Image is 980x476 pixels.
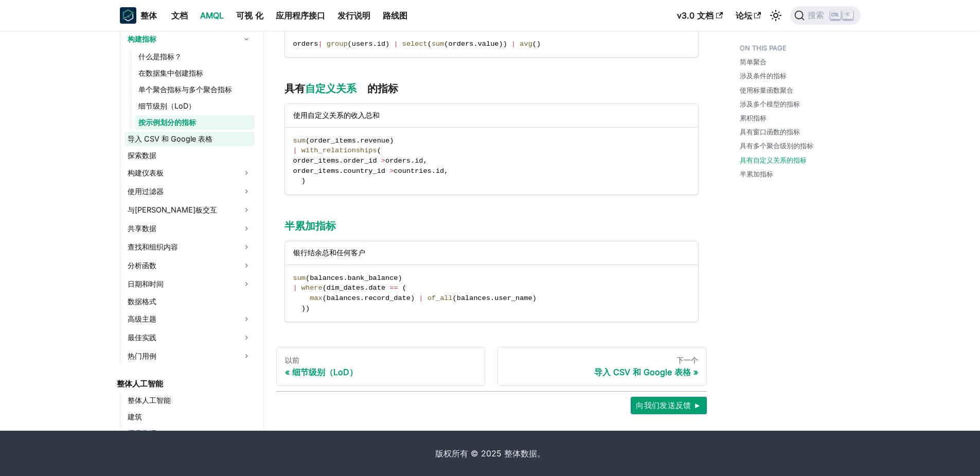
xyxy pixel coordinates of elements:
[124,165,255,181] a: 构建仪表板
[352,40,373,48] span: users
[740,85,793,95] a: 使用标量函数聚合
[740,113,767,123] a: 累积指标
[377,40,385,48] span: id
[293,284,297,292] span: |
[124,220,255,237] a: 共享数据
[163,447,817,460] div: 版权所有 © 2025 整体数据。
[360,294,364,302] span: .
[740,99,800,109] a: 涉及多个模型的指标
[671,7,729,24] a: v3.0 文档
[740,127,800,137] a: 具有窗口函数的指标
[284,220,336,232] a: 半累加指标
[327,284,364,292] span: dim_dates
[532,294,537,302] span: )
[423,157,427,165] span: ,
[740,155,807,165] a: 具有自定义关系的指标
[398,274,402,282] span: )
[740,169,773,179] a: 半累加指标
[301,305,306,312] span: )
[140,9,157,22] b: 整体
[402,40,427,48] span: select
[339,157,343,165] span: .
[310,274,343,282] span: balances
[394,167,431,175] span: countries
[230,7,270,24] a: 可视 化
[432,167,436,175] span: .
[348,40,352,48] span: (
[293,137,306,145] span: sum
[124,132,255,146] a: 导入 CSV 和 Google 表格
[360,137,389,145] span: revenue
[631,397,706,414] button: 向我们发送反馈 ►
[377,7,414,24] a: 路线图
[383,10,407,21] font: 路线图
[503,40,507,48] span: )
[636,399,701,412] span: 向我们发送反馈 ►
[343,167,385,175] span: country_id
[270,7,331,24] a: 应用程序接口
[293,167,340,175] span: order_items
[285,241,698,265] div: 银行结余总和任何客户
[436,167,444,175] span: id
[389,284,398,292] span: ==
[293,157,340,165] span: order_items
[497,347,707,386] a: 下一个导入 CSV 和 Google 表格
[537,40,541,48] span: )
[301,284,323,292] span: where
[293,274,306,282] span: sum
[310,137,356,145] span: order_items
[124,148,255,163] a: 探索数据
[411,157,415,165] span: .
[348,274,398,282] span: bank_balance
[285,104,698,127] div: 使用自定义关系的收入总和
[427,40,432,48] span: (
[323,294,327,302] span: (
[124,183,255,200] a: 使用过滤器
[120,7,157,24] a: 整体整体
[114,377,255,391] a: 整体人工智能
[389,137,394,145] span: )
[768,7,784,24] button: 在深色和浅色模式之间切换（当前为浅色模式）
[276,347,707,386] nav: 文档页面
[124,329,255,346] a: 最佳实践
[449,40,474,48] span: orders
[194,7,230,24] a: AMQL
[124,202,255,218] a: 与[PERSON_NAME]板交互
[339,167,343,175] span: .
[343,274,347,282] span: .
[729,7,768,24] a: 论坛
[135,66,255,80] a: 在数据集中创建指标
[318,40,322,48] span: |
[478,40,499,48] span: value
[736,10,752,21] font: 论坛
[327,294,360,302] span: balances
[385,157,411,165] span: orders
[740,71,787,81] a: 涉及条件的指标
[124,239,255,255] a: 查找和组织内容
[677,10,714,21] font: v3.0 文档
[331,7,377,24] a: 发行说明
[306,274,310,282] span: (
[843,10,853,20] kbd: K
[453,294,457,302] span: (
[432,40,444,48] span: sum
[415,157,423,165] span: id
[293,40,318,48] span: orders
[377,147,381,154] span: (
[124,257,255,274] a: 分析函数
[364,294,411,302] span: record_date
[444,167,448,175] span: ,
[419,294,423,302] span: |
[740,57,767,67] a: 简单聚合
[306,137,310,145] span: (
[285,356,477,365] div: 以前
[124,294,255,309] a: 数据格式
[284,82,699,95] h3: 具有 的指标
[135,99,255,113] a: 细节级别（LoD）
[402,284,406,292] span: (
[385,40,389,48] span: )
[305,82,357,95] a: 自定义关系
[740,141,813,151] a: 具有多个聚合级别的指标
[498,40,503,48] span: )
[490,294,494,302] span: .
